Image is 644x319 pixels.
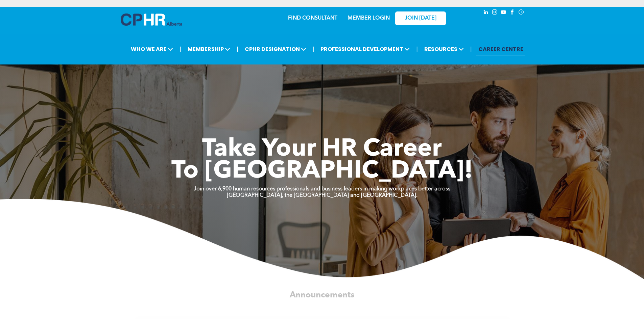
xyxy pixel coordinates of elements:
span: RESOURCES [422,43,466,55]
li: | [416,42,418,56]
a: CAREER CENTRE [476,43,525,55]
img: A blue and white logo for cp alberta [121,14,182,26]
strong: [GEOGRAPHIC_DATA], the [GEOGRAPHIC_DATA] and [GEOGRAPHIC_DATA]. [227,193,418,198]
span: WHO WE ARE [129,43,175,55]
a: MEMBER LOGIN [348,16,390,21]
li: | [180,42,181,56]
a: FIND CONSULTANT [288,16,337,21]
li: | [237,42,238,56]
span: To [GEOGRAPHIC_DATA]! [171,159,473,184]
a: Social network [518,8,525,18]
span: Announcements [290,291,355,299]
a: instagram [491,8,499,18]
span: JOIN [DATE] [405,15,436,22]
span: PROFESSIONAL DEVELOPMENT [318,43,412,55]
a: JOIN [DATE] [395,11,446,25]
span: Take Your HR Career [202,137,442,162]
span: CPHR DESIGNATION [243,43,308,55]
strong: Join over 6,900 human resources professionals and business leaders in making workplaces better ac... [194,186,450,192]
span: MEMBERSHIP [186,43,232,55]
a: linkedin [482,8,490,18]
a: youtube [500,8,507,18]
li: | [313,42,314,56]
li: | [470,42,472,56]
a: facebook [509,8,516,18]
